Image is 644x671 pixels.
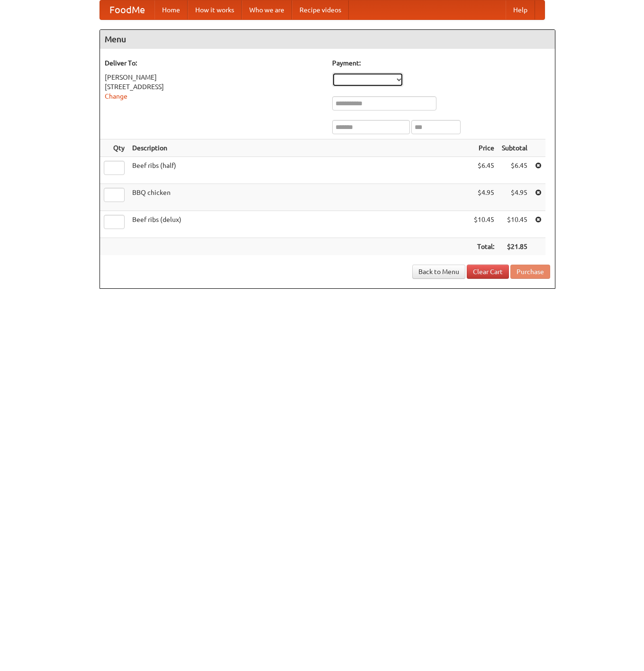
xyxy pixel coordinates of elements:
th: $21.85 [498,238,531,256]
th: Total: [470,238,498,256]
td: Beef ribs (half) [128,157,470,184]
a: Change [105,92,127,100]
td: $6.45 [498,157,531,184]
h4: Menu [100,30,555,49]
td: $10.45 [470,211,498,238]
a: Help [506,0,535,19]
td: Beef ribs (delux) [128,211,470,238]
a: How it works [188,0,242,19]
a: Home [154,0,188,19]
button: Purchase [510,265,550,279]
td: $4.95 [470,184,498,211]
div: [PERSON_NAME] [105,73,323,82]
td: $4.95 [498,184,531,211]
h5: Payment: [332,58,550,68]
td: $10.45 [498,211,531,238]
th: Qty [100,139,128,157]
a: Clear Cart [467,265,509,279]
a: Back to Menu [412,265,465,279]
a: Recipe videos [292,0,349,19]
a: Who we are [242,0,292,19]
th: Description [128,139,470,157]
td: $6.45 [470,157,498,184]
div: [STREET_ADDRESS] [105,82,323,92]
a: FoodMe [100,0,154,19]
th: Subtotal [498,139,531,157]
th: Price [470,139,498,157]
h5: Deliver To: [105,58,323,68]
td: BBQ chicken [128,184,470,211]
